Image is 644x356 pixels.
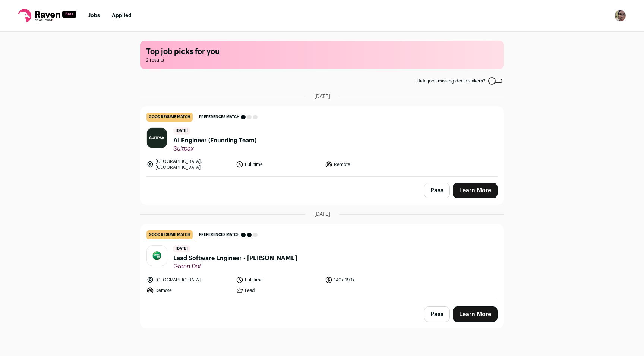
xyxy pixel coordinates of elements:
[173,145,256,152] span: Suitpax
[112,13,132,18] a: Applied
[236,158,321,170] li: Full time
[453,306,498,322] a: Learn More
[146,230,193,239] div: good resume match
[614,10,626,22] button: Open dropdown
[146,47,498,57] h1: Top job picks for you
[424,183,450,198] button: Pass
[453,183,498,198] a: Learn More
[146,287,231,294] li: Remote
[146,158,231,170] li: [GEOGRAPHIC_DATA], [GEOGRAPHIC_DATA]
[199,113,240,121] span: Preferences match
[146,113,193,122] div: good resume match
[88,13,100,18] a: Jobs
[173,245,190,252] span: [DATE]
[325,158,410,170] li: Remote
[325,276,410,284] li: 140k-199k
[173,127,190,135] span: [DATE]
[146,57,498,63] span: 2 results
[199,231,240,239] span: Preferences match
[424,306,450,322] button: Pass
[147,128,167,148] img: a1a5356023e353bb7c04c60845729e709c0f5720c5600558ca12408dbecefc4e.jpg
[236,287,321,294] li: Lead
[236,276,321,284] li: Full time
[173,136,256,145] span: AI Engineer (Founding Team)
[173,263,297,270] span: Green Dot
[141,224,503,300] a: good resume match Preferences match [DATE] Lead Software Engineer - [PERSON_NAME] Green Dot [GEOG...
[147,250,167,261] img: fe0a63eb5248b07f36e9ccf57bd7b7fbac2e1b22b593863fa7f27557e915394a.jpg
[141,107,503,176] a: good resume match Preferences match [DATE] AI Engineer (Founding Team) Suitpax [GEOGRAPHIC_DATA],...
[314,211,330,218] span: [DATE]
[614,10,626,22] img: 12985765-medium_jpg
[314,93,330,100] span: [DATE]
[146,276,231,284] li: [GEOGRAPHIC_DATA]
[417,78,485,84] span: Hide jobs missing dealbreakers?
[173,254,297,263] span: Lead Software Engineer - [PERSON_NAME]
